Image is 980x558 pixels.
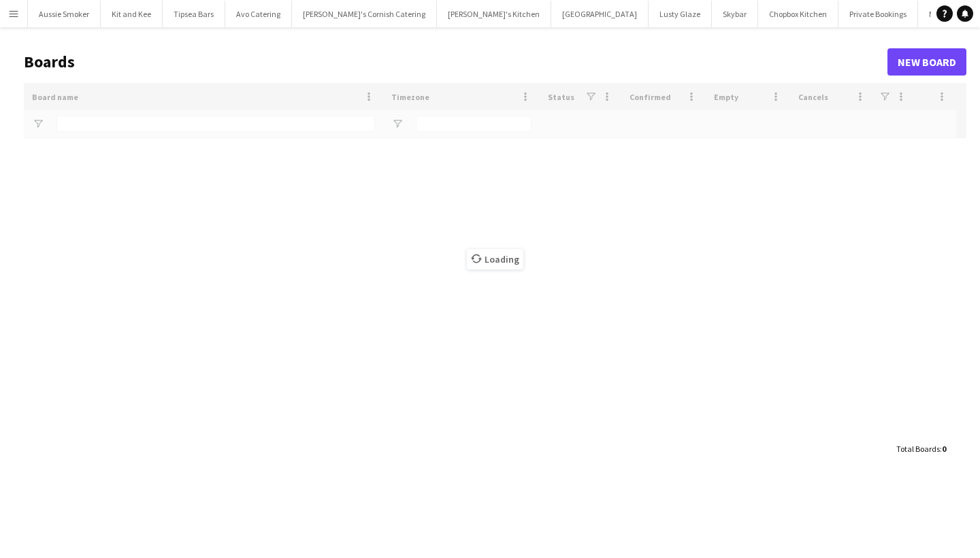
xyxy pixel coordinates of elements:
span: Total Boards [896,444,940,454]
button: [PERSON_NAME]'s Cornish Catering [292,1,437,27]
a: New Board [887,48,966,76]
button: Kit and Kee [101,1,163,27]
div: : [896,436,946,462]
button: [GEOGRAPHIC_DATA] [551,1,649,27]
span: Loading [467,249,523,269]
span: 0 [942,444,946,454]
button: Chopbox Kitchen [758,1,838,27]
button: Tipsea Bars [163,1,225,27]
button: Aussie Smoker [28,1,101,27]
button: Avo Catering [225,1,292,27]
h1: Boards [24,52,887,72]
button: [PERSON_NAME]'s Kitchen [437,1,551,27]
button: Private Bookings [838,1,918,27]
button: Lusty Glaze [649,1,712,27]
button: Skybar [712,1,758,27]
